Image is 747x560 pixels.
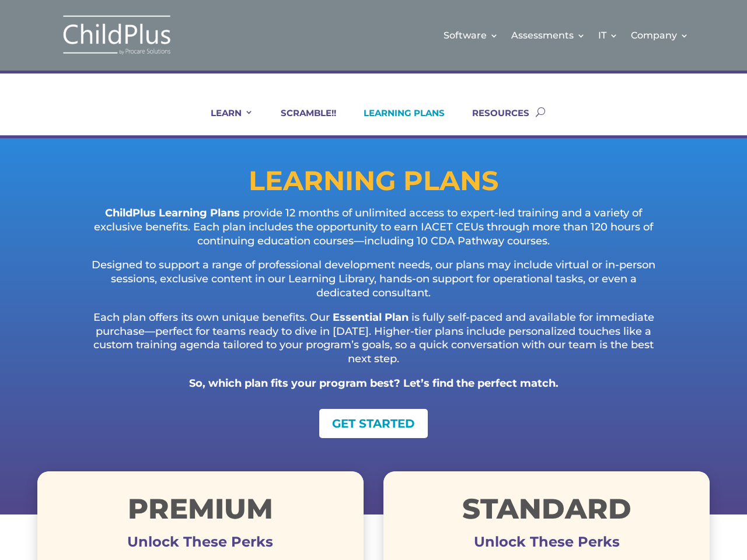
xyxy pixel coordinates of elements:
a: RESOURCES [458,107,529,135]
a: LEARNING PLANS [349,107,445,135]
a: GET STARTED [319,409,428,438]
h1: Premium [37,495,364,528]
a: IT [598,12,618,59]
p: Each plan offers its own unique benefits. Our is fully self-paced and available for immediate pur... [84,311,663,377]
a: Software [444,12,498,59]
p: provide 12 months of unlimited access to expert-led training and a variety of exclusive benefits.... [84,206,663,258]
h3: Unlock These Perks [37,542,364,548]
strong: ChildPlus Learning Plans [105,206,240,219]
h1: LEARNING PLANS [37,167,710,200]
strong: Essential Plan [333,311,409,324]
a: Assessments [511,12,585,59]
a: LEARN [196,107,253,135]
strong: So, which plan fits your program best? Let’s find the perfect match. [189,377,558,390]
h1: STANDARD [383,495,710,528]
p: Designed to support a range of professional development needs, our plans may include virtual or i... [84,258,663,310]
a: SCRAMBLE!! [266,107,336,135]
a: Company [631,12,689,59]
h3: Unlock These Perks [383,542,710,548]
